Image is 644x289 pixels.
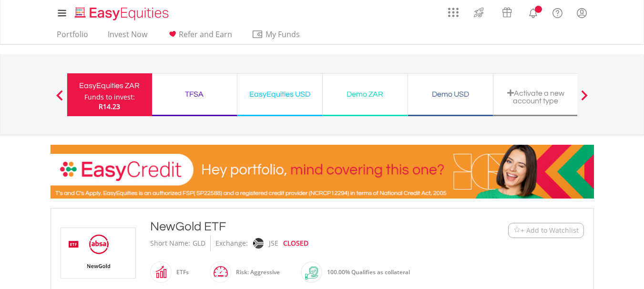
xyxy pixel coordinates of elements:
[305,267,318,279] img: collateral-qualifying-green.svg
[570,2,594,23] a: My Profile
[493,2,521,20] a: Vouchers
[414,88,487,101] div: Demo USD
[231,261,280,284] div: Risk: Aggressive
[253,238,263,249] img: jse.png
[243,88,317,101] div: EasyEquities USD
[521,226,579,235] span: + Add to Watchlist
[104,30,151,44] a: Invest Now
[179,29,232,40] span: Refer and Earn
[62,228,134,278] img: EQU.ZA.GLD.png
[327,268,410,276] span: 100.00% Qualifies as collateral
[269,235,278,251] div: JSE
[172,261,189,284] div: ETFs
[508,223,584,238] button: Watchlist + Add to Watchlist
[545,2,570,21] a: FAQ's and Support
[71,2,173,21] a: Home page
[158,88,231,101] div: TFSA
[283,235,308,251] div: CLOSED
[471,5,487,20] img: thrive-v2.svg
[499,5,515,20] img: vouchers-v2.svg
[252,28,314,40] span: My Funds
[51,145,594,199] img: EasyCredit Promotion Banner
[73,79,146,92] div: EasyEquities ZAR
[73,6,173,21] img: EasyEquities_Logo.png
[521,2,545,21] a: Notifications
[215,235,248,251] div: Exchange:
[513,227,521,234] img: Watchlist
[53,30,92,44] a: Portfolio
[99,102,120,111] span: R14.23
[193,235,205,251] div: GLD
[448,7,459,18] img: grid-menu-icon.svg
[84,92,135,102] div: Funds to invest:
[150,218,450,235] div: NewGold ETF
[442,2,465,18] a: AppsGrid
[499,89,572,105] div: Activate a new account type
[328,88,402,101] div: Demo ZAR
[150,235,190,251] div: Short Name:
[163,30,236,44] a: Refer and Earn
